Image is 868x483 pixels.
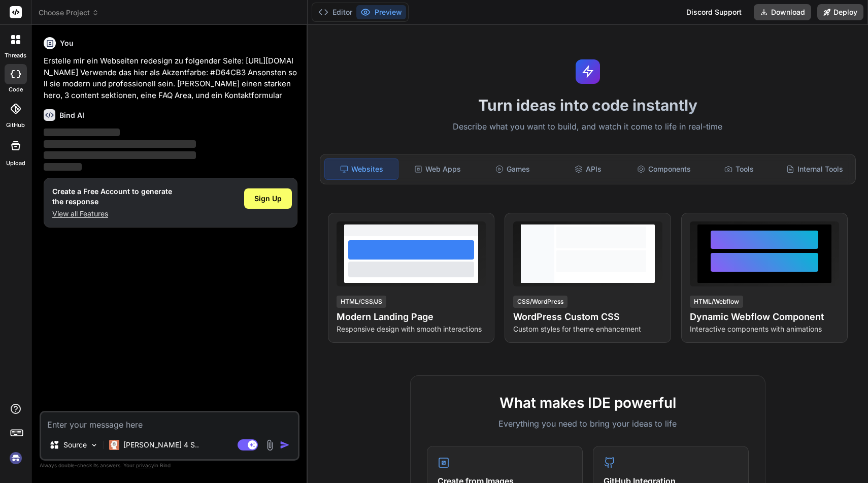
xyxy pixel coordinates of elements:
[476,158,550,180] div: Games
[337,310,486,324] h4: Modern Landing Page
[324,158,399,180] div: Websites
[44,128,120,136] span: ‌
[690,310,839,324] h4: Dynamic Webflow Component
[9,85,23,94] label: code
[513,296,567,308] div: CSS/WordPress
[44,163,82,171] span: ‌
[703,158,776,180] div: Tools
[52,209,172,219] p: View all Features
[90,441,98,449] img: Pick Models
[337,296,386,308] div: HTML/CSS/JS
[627,158,700,180] div: Components
[400,158,474,180] div: Web Apps
[264,439,276,451] img: attachment
[314,96,862,114] h1: Turn ideas into code instantly
[280,440,290,450] img: icon
[254,194,282,204] span: Sign Up
[680,4,748,20] div: Discord Support
[123,440,199,450] p: [PERSON_NAME] 4 S..
[5,51,26,60] label: threads
[427,392,749,413] h2: What makes IDE powerful
[356,5,406,19] button: Preview
[552,158,625,180] div: APIs
[690,296,743,308] div: HTML/Webflow
[39,8,99,18] span: Choose Project
[7,449,24,467] img: signin
[513,310,662,324] h4: WordPress Custom CSS
[44,140,196,148] span: ‌
[817,4,863,20] button: Deploy
[513,324,662,334] p: Custom styles for theme enhancement
[690,324,839,334] p: Interactive components with animations
[337,324,486,334] p: Responsive design with smooth interactions
[59,110,84,120] h6: Bind AI
[136,462,154,468] span: privacy
[40,461,299,470] p: Always double-check its answers. Your in Bind
[6,121,25,130] label: GitHub
[52,186,172,207] h1: Create a Free Account to generate the response
[109,440,119,450] img: Claude 4 Sonnet
[754,4,811,20] button: Download
[60,38,74,48] h6: You
[314,120,862,134] p: Describe what you want to build, and watch it come to life in real-time
[427,417,749,430] p: Everything you need to bring your ideas to life
[314,5,356,19] button: Editor
[63,440,87,450] p: Source
[778,158,851,180] div: Internal Tools
[44,55,297,101] p: Erstelle mir ein Webseiten redesign zu folgender Seite: [URL][DOMAIN_NAME] Verwende das hier als ...
[6,159,25,168] label: Upload
[44,151,196,159] span: ‌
